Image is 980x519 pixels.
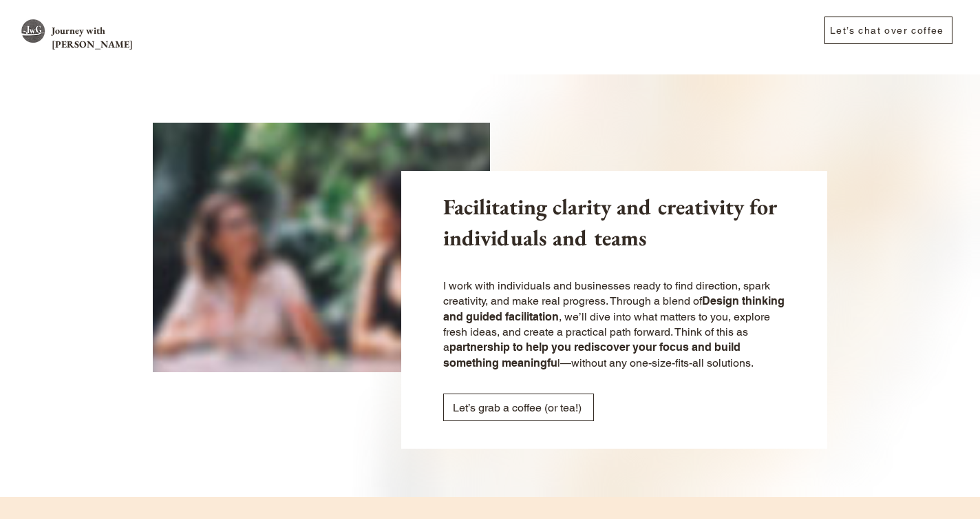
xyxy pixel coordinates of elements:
[443,294,785,323] span: Design thinking and guided facilitation
[443,340,741,369] span: partnership to help you rediscover your focus and build something meaningfu
[52,24,133,50] a: Journey with [PERSON_NAME]
[557,356,754,369] span: l—without any one-size-fits-all solutions.
[443,192,776,252] span: Facilitating clarity and creativity for individuals and teams
[830,25,944,36] span: Let’s chat over coffee
[153,123,490,372] img: Šitum Gabrijela talking to a young girl during a session
[443,279,770,307] span: I work with individuals and businesses ready to find direction, spark creativity, and make real p...
[453,401,582,414] span: Let’s grab a coffee (or tea!)
[21,19,45,43] img: site logo
[824,17,952,44] a: Let’s chat over coffee
[443,310,770,354] span: , we’ll dive into what matters to you, explore fresh ideas, and create a practical path forward. ...
[443,394,594,421] a: Let’s grab a coffee (or tea!)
